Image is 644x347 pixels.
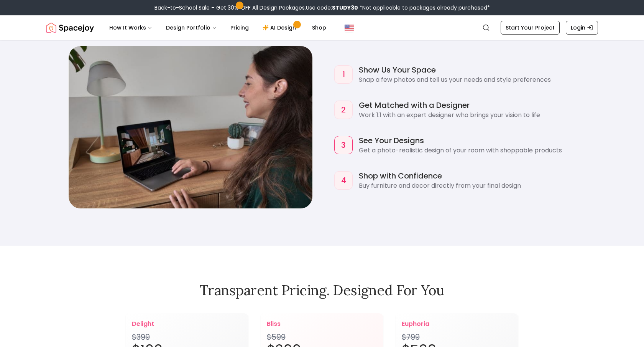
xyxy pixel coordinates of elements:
nav: Main [103,20,332,35]
p: bliss [267,319,377,329]
nav: Global [46,15,598,40]
p: $599 [267,332,377,342]
div: See Your Designs - Get a photo-realistic design of your room with shoppable products [331,132,598,158]
a: Start Your Project [501,21,560,35]
button: Design Portfolio [160,20,223,35]
a: Pricing [224,20,255,35]
h4: 1 [342,69,345,80]
a: Login [566,21,598,35]
button: How It Works [103,20,158,35]
h4: Get Matched with a Designer [359,100,595,111]
a: Shop [306,20,332,35]
h4: 4 [341,175,346,186]
p: $399 [132,332,242,342]
a: AI Design [256,20,304,35]
span: Use code: [306,4,358,12]
h2: Transparent pricing. Designed for you [46,283,598,298]
h4: 3 [341,140,346,150]
a: Spacejoy [46,20,94,35]
p: $799 [402,332,512,342]
h4: See Your Designs [359,135,595,146]
h4: Show Us Your Space [359,64,595,75]
p: Work 1:1 with an expert designer who brings your vision to life [359,111,595,120]
img: Spacejoy Logo [46,20,94,35]
div: Service visualization [68,46,313,209]
div: Show Us Your Space - Snap a few photos and tell us your needs and style preferences [331,61,598,88]
img: Visual representation of See Your Designs [69,46,312,208]
p: Get a photo-realistic design of your room with shoppable products [359,146,595,155]
p: delight [132,319,242,329]
b: STUDY30 [332,4,358,12]
span: *Not applicable to packages already purchased* [358,4,490,12]
div: Shop with Confidence - Buy furniture and decor directly from your final design [331,167,598,193]
div: Get Matched with a Designer - Work 1:1 with an expert designer who brings your vision to life [331,97,598,123]
h4: 2 [341,104,346,115]
p: euphoria [402,319,512,329]
h4: Shop with Confidence [359,170,595,181]
p: Snap a few photos and tell us your needs and style preferences [359,75,595,84]
img: United States [345,23,354,32]
div: Back-to-School Sale – Get 30% OFF All Design Packages. [154,4,490,12]
p: Buy furniture and decor directly from your final design [359,181,595,190]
